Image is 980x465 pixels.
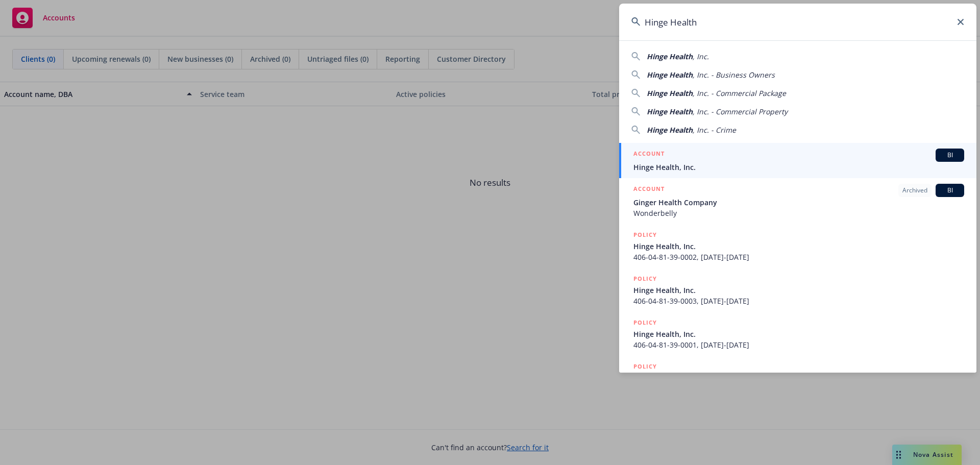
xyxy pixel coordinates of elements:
h5: ACCOUNT [633,184,665,196]
span: Hinge Health [647,52,693,61]
span: Hinge Health [647,70,693,80]
span: , Inc. - Commercial Property [693,107,788,116]
h5: POLICY [633,317,657,328]
a: POLICYHinge Health, Inc.406-04-81-39-0003, [DATE]-[DATE] [619,268,976,312]
a: ACCOUNTBIHinge Health, Inc. [619,143,976,178]
a: POLICYHinge Health, Inc.406-04-81-39-0002, [DATE]-[DATE] [619,224,976,268]
span: BI [940,151,960,160]
span: BI [940,186,960,195]
span: Hinge Health [647,125,693,135]
span: 406-04-81-39-0003, [DATE]-[DATE] [633,296,964,306]
span: , Inc. - Business Owners [693,70,775,80]
h5: POLICY [633,274,657,284]
span: 406-04-81-39-0001, [DATE]-[DATE] [633,339,964,350]
span: , Inc. - Commercial Package [693,88,786,98]
a: POLICYHinge Health, Inc.406-04-81-39-0001, [DATE]-[DATE] [619,312,976,356]
span: Hinge Health [647,88,693,98]
a: POLICY [619,356,976,400]
span: , Inc. - Crime [693,125,736,135]
span: Hinge Health, Inc. [633,162,964,173]
input: Search... [619,4,976,40]
span: Hinge Health [647,107,693,116]
span: Archived [902,186,927,195]
span: Hinge Health, Inc. [633,285,964,296]
h5: ACCOUNT [633,149,665,161]
h5: POLICY [633,361,657,372]
h5: POLICY [633,230,657,240]
span: Hinge Health, Inc. [633,241,964,252]
span: 406-04-81-39-0002, [DATE]-[DATE] [633,252,964,262]
span: Ginger Health Company [633,197,964,208]
span: Wonderbelly [633,208,964,218]
a: ACCOUNTArchivedBIGinger Health CompanyWonderbelly [619,178,976,224]
span: , Inc. [693,52,709,61]
span: Hinge Health, Inc. [633,329,964,339]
